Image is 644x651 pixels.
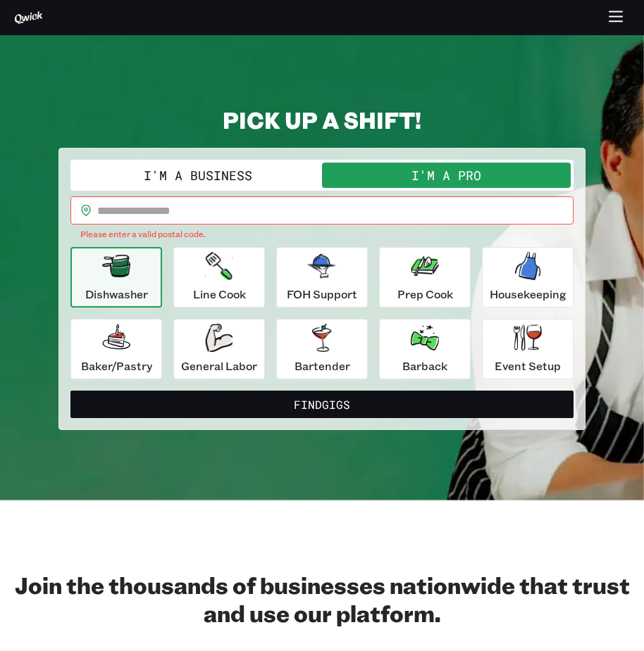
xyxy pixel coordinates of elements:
[397,286,453,303] p: Prep Cook
[276,247,368,308] button: FOH Support
[276,319,368,379] button: Bartender
[402,358,447,374] p: Barback
[70,319,162,379] button: Baker/Pastry
[70,247,162,308] button: Dishwasher
[173,247,265,308] button: Line Cook
[287,286,357,303] p: FOH Support
[379,247,471,308] button: Prep Cook
[495,358,561,374] p: Event Setup
[80,227,564,241] p: Please enter a valid postal code.
[70,391,574,419] button: FindGigs
[322,163,571,188] button: I'm a Pro
[193,286,246,303] p: Line Cook
[490,286,566,303] p: Housekeeping
[58,106,586,134] h2: PICK UP A SHIFT!
[482,247,574,308] button: Housekeeping
[173,319,265,379] button: General Labor
[81,358,152,374] p: Baker/Pastry
[295,358,350,374] p: Bartender
[14,571,630,627] h2: Join the thousands of businesses nationwide that trust and use our platform.
[73,163,322,188] button: I'm a Business
[482,319,574,379] button: Event Setup
[379,319,471,379] button: Barback
[85,286,148,303] p: Dishwasher
[181,358,257,374] p: General Labor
